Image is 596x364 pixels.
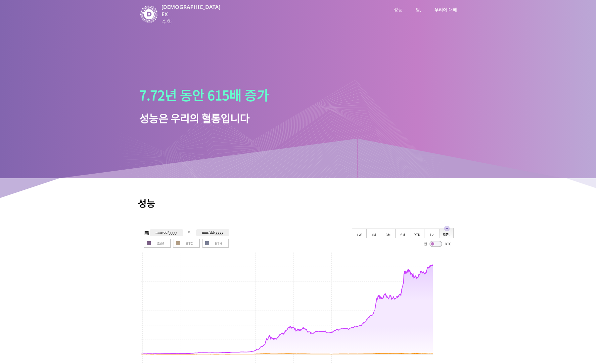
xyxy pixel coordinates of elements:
a: 우리에 대해 [433,5,458,14]
font: BTC [445,241,451,246]
img: image [139,5,159,24]
font: YTD [414,232,420,237]
font: 로. [188,230,192,235]
a: 팀. [414,5,423,14]
font: 1W [357,232,362,237]
font: 성능 [138,196,155,210]
font: 1M [371,232,376,237]
font: BTC [186,240,193,246]
font: 원 [424,241,427,246]
font: 성능 [394,6,402,13]
font: 1년 [430,232,435,237]
font: 팀. [416,6,421,13]
font: DxM [157,240,164,246]
font: 모든. [443,232,450,237]
font: 6M [400,232,405,237]
font: [DEMOGRAPHIC_DATA] EX [161,3,220,18]
a: 성능 [392,5,404,14]
font: 3M [386,232,390,237]
font: 수학 [161,18,172,25]
font: 우리에 대해 [435,6,457,13]
font: ETH [215,240,222,246]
